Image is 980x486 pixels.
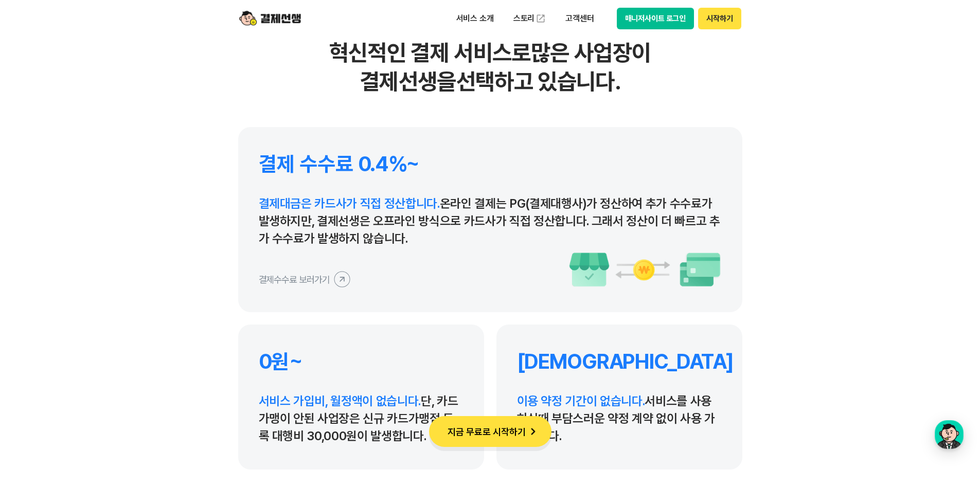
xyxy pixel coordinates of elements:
[558,9,601,28] p: 고객센터
[133,326,198,352] a: 설정
[32,341,39,350] span: 홈
[506,8,554,29] a: 스토리
[517,392,722,445] p: 서비스를 사용하실때 부담스러운 약정 계약 없이 사용 가능합니다.
[94,342,106,350] span: 대화
[617,8,694,29] button: 매니저사이트 로그인
[259,196,440,211] span: 결제대금은 카드사가 직접 정산합니다.
[259,349,464,374] h4: 0원~
[429,416,551,447] button: 지금 무료로 시작하기
[239,9,301,28] img: logo
[526,424,540,439] img: 화살표 아이콘
[259,392,464,445] p: 단, 카드가맹이 안된 사업장은 신규 카드가맹점 등록 대행비 30,000원이 발생합니다.
[259,195,722,247] p: 온라인 결제는 PG(결제대행사)가 정산하여 추가 수수료가 발생하지만, 결제선생은 오프라인 방식으로 카드사가 직접 정산합니다. 그래서 정산이 더 빠르고 추가 수수료가 발생하지 ...
[68,326,133,352] a: 대화
[159,341,171,350] span: 설정
[259,152,722,176] h4: 결제 수수료 0.4%~
[517,349,722,374] h4: [DEMOGRAPHIC_DATA]
[536,13,546,24] img: 외부 도메인 오픈
[259,271,350,287] button: 결제수수료 보러가기
[3,326,68,352] a: 홈
[517,393,645,408] span: 이용 약정 기간이 없습니다.
[238,39,742,96] h2: 혁신적인 결제 서비스로 많은 사업장이 결제선생을 선택하고 있습니다.
[449,9,501,28] p: 서비스 소개
[259,393,421,408] span: 서비스 가입비, 월정액이 없습니다.
[568,251,722,287] img: 수수료 이미지
[698,8,741,29] button: 시작하기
